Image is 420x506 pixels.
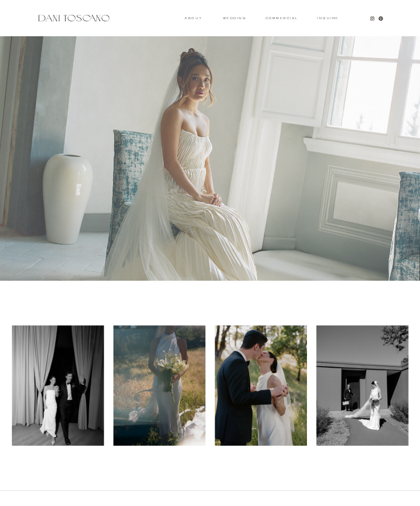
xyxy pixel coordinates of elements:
a: commercial [265,17,298,19]
a: About [185,17,200,19]
a: wedding [223,17,246,19]
a: Inquire [317,17,339,20]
